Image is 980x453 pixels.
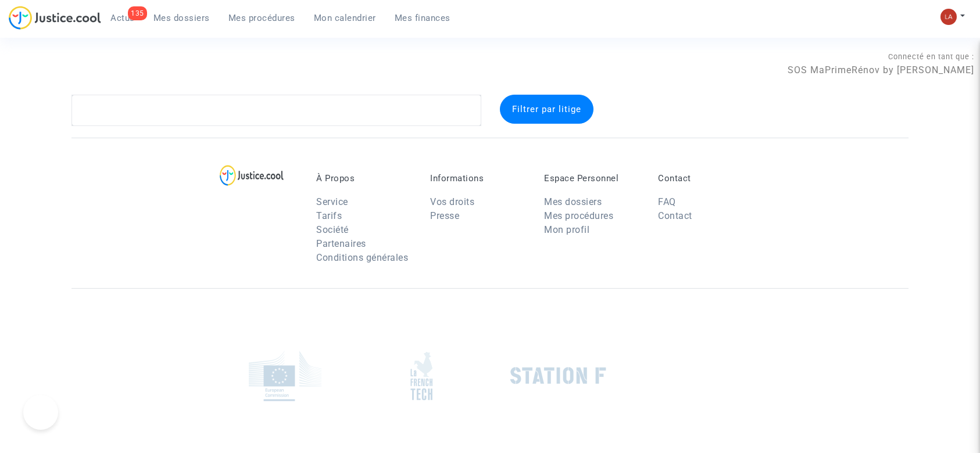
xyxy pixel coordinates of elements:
img: europe_commision.png [249,351,321,401]
a: Mon profil [544,224,589,235]
a: FAQ [658,196,676,207]
a: Partenaires [316,238,366,249]
a: Mon calendrier [305,9,385,27]
a: Mes procédures [544,210,613,221]
a: Service [316,196,348,207]
a: Société [316,224,349,235]
span: Mon calendrier [314,13,376,23]
a: Mes procédures [219,9,305,27]
img: logo-lg.svg [220,165,284,186]
div: 135 [128,6,147,20]
a: Mes dossiers [544,196,602,207]
a: Conditions générales [316,252,408,263]
a: Contact [658,210,692,221]
p: À Propos [316,173,413,184]
img: stationf.png [510,367,606,384]
a: Mes dossiers [144,9,219,27]
a: Presse [430,210,459,221]
a: Tarifs [316,210,342,221]
span: Filtrer par litige [512,104,581,114]
img: french_tech.png [410,351,432,401]
p: Contact [658,173,754,184]
span: Mes procédures [228,13,295,23]
iframe: Help Scout Beacon - Open [23,395,58,430]
img: jc-logo.svg [9,6,101,30]
img: 3f9b7d9779f7b0ffc2b90d026f0682a9 [940,9,957,25]
span: Actus [110,13,135,23]
a: Vos droits [430,196,474,207]
span: Mes finances [395,13,450,23]
a: 135Actus [101,9,144,27]
p: Informations [430,173,527,184]
p: Espace Personnel [544,173,641,184]
a: Mes finances [385,9,460,27]
span: Mes dossiers [153,13,210,23]
span: Connecté en tant que : [888,52,974,61]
